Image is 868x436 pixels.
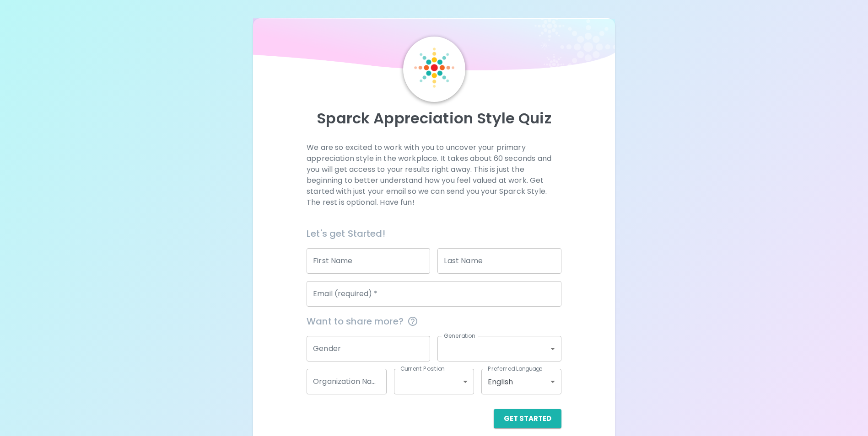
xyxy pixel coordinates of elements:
label: Current Position [400,365,445,372]
span: Want to share more? [307,314,561,329]
h6: Let's get Started! [307,226,561,241]
label: Preferred Language [488,365,543,372]
svg: This information is completely confidential and only used for aggregated appreciation studies at ... [407,316,418,327]
button: Get Started [494,409,561,428]
label: Generation [444,332,475,340]
div: English [481,369,561,394]
p: We are so excited to work with you to uncover your primary appreciation style in the workplace. I... [307,142,561,208]
p: Sparck Appreciation Style Quiz [264,109,604,128]
img: wave [253,18,615,75]
img: Sparck Logo [414,48,454,88]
